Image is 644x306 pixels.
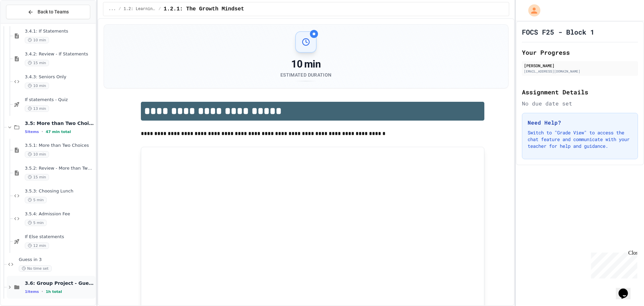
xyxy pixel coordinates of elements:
[25,83,49,89] span: 10 min
[124,6,156,12] span: 1.2: Learning to Solve Hard Problems
[25,151,49,158] span: 10 min
[616,279,637,299] iframe: chat widget
[46,290,62,294] span: 1h total
[159,6,161,12] span: /
[25,197,47,203] span: 5 min
[280,58,331,70] div: 10 min
[25,234,94,240] span: If Else statements
[6,5,90,19] button: Back to Teams
[528,129,632,149] p: Switch to "Grade View" to access the chat feature and communicate with your teacher for help and ...
[280,72,331,78] div: Estimated Duration
[25,143,94,148] span: 3.5.1: More than Two Choices
[25,37,49,43] span: 10 min
[522,48,638,57] h2: Your Progress
[118,6,121,12] span: /
[588,250,637,278] iframe: chat widget
[25,280,94,286] span: 3.6: Group Project - Guess your Classmates!
[25,60,49,66] span: 15 min
[25,290,39,294] span: 1 items
[46,130,71,134] span: 47 min total
[25,130,39,134] span: 5 items
[25,243,49,249] span: 12 min
[25,120,94,126] span: 3.5: More than Two Choices
[25,188,94,194] span: 3.5.3: Choosing Lunch
[109,6,116,12] span: ...
[25,220,47,226] span: 5 min
[38,8,69,15] span: Back to Teams
[42,289,43,294] span: •
[3,3,46,43] div: Chat with us now!Close
[524,69,636,74] div: [EMAIL_ADDRESS][DOMAIN_NAME]
[25,105,49,112] span: 13 min
[25,174,49,180] span: 15 min
[522,87,638,97] h2: Assignment Details
[524,62,636,69] div: [PERSON_NAME]
[19,257,94,263] span: Guess in 3
[19,265,52,272] span: No time set
[25,29,94,34] span: 3.4.1: If Statements
[25,166,94,171] span: 3.5.2: Review - More than Two Choices
[164,5,244,13] span: 1.2.1: The Growth Mindset
[25,74,94,80] span: 3.4.3: Seniors Only
[25,211,94,217] span: 3.5.4: Admission Fee
[522,99,638,107] div: No due date set
[25,97,94,103] span: If statements - Quiz
[521,3,542,18] div: My Account
[528,119,632,127] h3: Need Help?
[42,129,43,134] span: •
[522,27,594,37] h1: FOCS F25 - Block 1
[25,51,94,57] span: 3.4.2: Review - If Statements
